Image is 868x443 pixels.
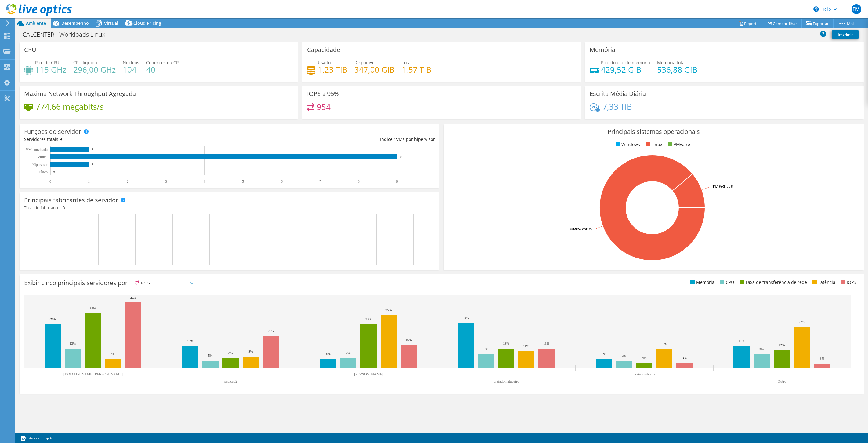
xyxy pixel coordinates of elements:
[614,141,640,148] li: Windows
[73,60,97,65] span: CPU líquida
[24,204,435,211] h4: Total de fabricantes:
[39,170,48,174] tspan: Físico
[230,136,435,143] div: Índice: VMs por hipervisor
[602,103,632,110] h4: 7,33 TiB
[354,60,376,65] span: Disponível
[123,60,139,65] span: Núcleos
[24,90,136,97] h3: Maxima Network Throughput Agregada
[394,136,396,142] span: 1
[484,347,488,351] text: 9%
[590,90,646,97] h3: Escrita Média Diária
[400,155,402,158] text: 9
[123,66,139,73] h4: 104
[642,356,647,359] text: 4%
[633,372,655,376] text: praiadosilveira
[146,60,182,65] span: Conexões da CPU
[60,136,62,142] span: 9
[35,60,59,65] span: Pico de CPU
[689,279,714,286] li: Memória
[365,317,371,321] text: 29%
[111,352,115,356] text: 6%
[92,148,93,151] text: 1
[268,329,274,333] text: 21%
[813,6,819,12] svg: \n
[319,179,321,184] text: 7
[92,163,93,166] text: 1
[24,136,230,143] div: Servidores totais:
[26,148,48,152] text: VM convidada
[204,179,205,184] text: 4
[24,46,36,53] h3: CPU
[402,60,412,65] span: Total
[63,372,123,376] text: [DOMAIN_NAME][PERSON_NAME]
[133,20,161,26] span: Cloud Pricing
[820,357,824,360] text: 3%
[738,279,807,286] li: Taxa de transferência de rede
[494,379,519,383] text: praiadomatadeiro
[657,60,686,65] span: Memória total
[49,179,51,184] text: 0
[70,342,76,345] text: 13%
[35,66,66,73] h4: 115 GHz
[852,4,861,14] span: FM
[53,170,55,173] text: 0
[682,356,687,360] text: 3%
[281,179,283,184] text: 6
[307,90,339,97] h3: IOPS a 95%
[722,184,733,189] tspan: RHEL 8
[63,205,65,211] span: 0
[36,103,103,110] h4: 774,66 megabits/s
[601,60,650,65] span: Pico do uso de memória
[801,19,834,28] a: Exportar
[73,66,116,73] h4: 296,00 GHz
[712,184,722,189] tspan: 11.1%
[661,342,667,346] text: 13%
[718,279,734,286] li: CPU
[463,316,469,320] text: 30%
[248,350,253,353] text: 8%
[26,20,46,26] span: Ambiente
[570,226,580,231] tspan: 88.9%
[228,351,233,355] text: 6%
[759,347,764,351] text: 9%
[24,128,81,135] h3: Funções do servidor
[734,19,763,28] a: Reports
[779,343,785,347] text: 12%
[317,104,331,110] h4: 954
[318,60,331,65] span: Usado
[839,279,856,286] li: IOPS
[127,179,128,184] text: 2
[242,179,244,184] text: 5
[224,379,237,383] text: saplccp2
[543,342,549,345] text: 13%
[187,339,193,343] text: 15%
[307,46,340,53] h3: Capacidade
[657,66,697,73] h4: 536,88 GiB
[738,339,744,343] text: 14%
[503,342,509,345] text: 13%
[49,317,56,320] text: 29%
[38,155,48,159] text: Virtual
[832,30,859,39] a: Imprimir
[61,20,89,26] span: Desempenho
[32,163,48,167] text: Hipervisor
[20,31,115,38] h1: CALCENTER - Workloads Linux
[402,66,431,73] h4: 1,57 TiB
[346,351,351,354] text: 7%
[133,279,196,287] span: IOPS
[165,179,167,184] text: 3
[326,352,331,356] text: 6%
[644,141,662,148] li: Linux
[833,19,860,28] a: Mais
[90,306,96,310] text: 36%
[396,179,398,184] text: 9
[622,354,627,358] text: 4%
[406,338,412,342] text: 15%
[385,308,392,312] text: 35%
[358,179,360,184] text: 8
[318,66,347,73] h4: 1,23 TiB
[208,353,213,357] text: 5%
[354,66,395,73] h4: 347,00 GiB
[146,66,182,73] h4: 40
[590,46,615,53] h3: Memória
